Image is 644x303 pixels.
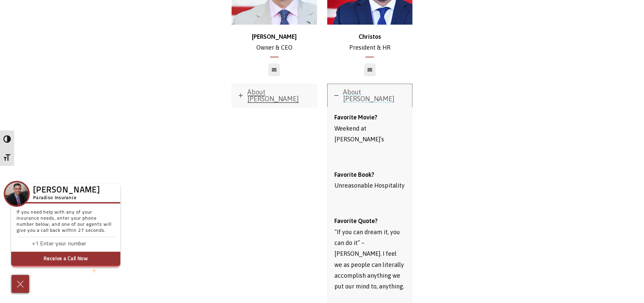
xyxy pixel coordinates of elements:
[343,88,395,103] span: About [PERSON_NAME]
[33,188,100,194] h3: [PERSON_NAME]
[334,169,406,191] p: Unreasonable Hospitality
[334,112,406,145] p: Weekend at [PERSON_NAME]’s
[232,31,317,53] p: Owner & CEO
[40,239,108,249] input: Enter phone number
[17,210,115,237] p: If you need help with any of your insurance needs, enter your phone number below, and one of our ...
[334,216,406,292] p: “If you can dream it, you can do it” – [PERSON_NAME]. I feel we as people can literally accomplis...
[93,268,96,273] img: Powered by icon
[15,279,25,290] img: Cross icon
[20,239,40,249] input: Enter country code
[83,269,120,273] a: We'rePowered by iconbyResponseiQ
[11,252,120,267] button: Receive a Call Now
[5,182,28,205] img: Company Icon
[328,84,412,107] a: About [PERSON_NAME]
[33,194,100,202] h5: Paradiso Insurance
[327,31,413,53] p: President & HR
[252,33,297,40] strong: [PERSON_NAME]
[334,217,378,224] strong: Favorite Quote?
[247,88,299,103] span: About [PERSON_NAME]
[334,114,377,121] strong: Favorite Movie?
[83,269,100,273] span: We're by
[334,171,374,178] strong: Favorite Book?
[232,84,317,107] a: About [PERSON_NAME]
[359,33,381,40] strong: Christos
